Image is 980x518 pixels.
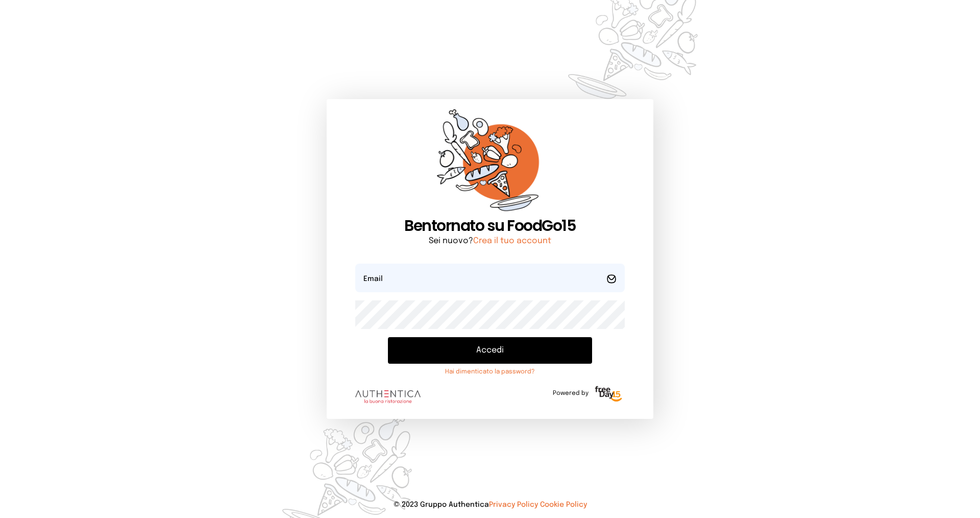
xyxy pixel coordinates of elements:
[355,217,625,235] h1: Bentornato su FoodGo15
[355,390,421,404] img: logo.8f33a47.png
[489,501,538,508] a: Privacy Policy
[437,109,543,217] img: sticker-orange.65babaf.png
[388,337,592,364] button: Accedi
[388,368,592,376] a: Hai dimenticato la password?
[355,235,625,247] p: Sei nuovo?
[16,500,964,510] p: © 2023 Gruppo Authentica
[473,237,551,245] a: Crea il tuo account
[553,389,589,397] span: Powered by
[540,501,587,508] a: Cookie Policy
[593,384,625,405] img: logo-freeday.3e08031.png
